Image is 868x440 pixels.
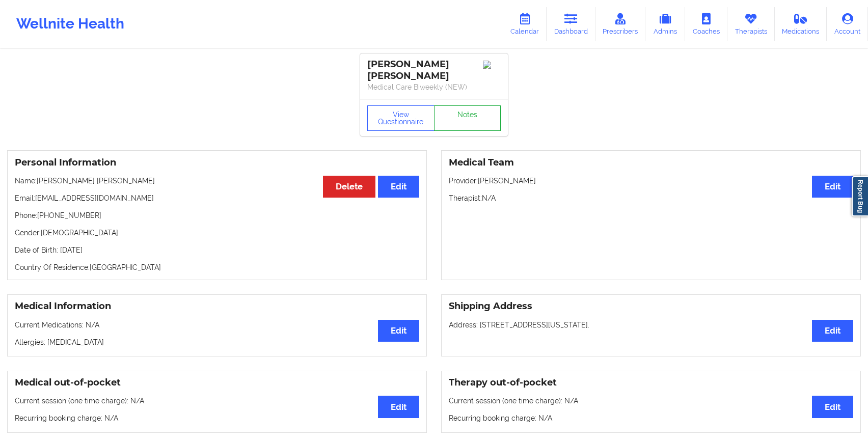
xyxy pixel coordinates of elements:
a: Account [827,7,868,41]
h3: Medical out-of-pocket [15,377,419,389]
div: [PERSON_NAME] [PERSON_NAME] [367,59,501,82]
p: Date of Birth: [DATE] [15,245,419,255]
p: Gender: [DEMOGRAPHIC_DATA] [15,228,419,238]
a: Report Bug [852,176,868,216]
button: Edit [812,320,853,342]
a: Dashboard [547,7,595,41]
button: Edit [812,176,853,198]
a: Coaches [685,7,727,41]
p: Current session (one time charge): N/A [15,396,419,406]
a: Medications [775,7,827,41]
p: Therapist: N/A [449,193,853,203]
p: Phone: [PHONE_NUMBER] [15,210,419,221]
button: Edit [378,396,419,418]
img: Image%2Fplaceholer-image.png [483,61,501,69]
h3: Medical Information [15,300,419,312]
h3: Shipping Address [449,300,853,312]
p: Country Of Residence: [GEOGRAPHIC_DATA] [15,262,419,272]
p: Email: [EMAIL_ADDRESS][DOMAIN_NAME] [15,193,419,203]
p: Recurring booking charge: N/A [15,413,419,423]
p: Recurring booking charge: N/A [449,413,853,423]
p: Provider: [PERSON_NAME] [449,176,853,186]
button: Delete [323,176,375,198]
a: Therapists [727,7,775,41]
button: View Questionnaire [367,105,435,131]
p: Medical Care Biweekly (NEW) [367,82,501,92]
h3: Therapy out-of-pocket [449,377,853,389]
p: Name: [PERSON_NAME] [PERSON_NAME] [15,176,419,186]
h3: Personal Information [15,157,419,169]
a: Calendar [503,7,547,41]
p: Address: [STREET_ADDRESS][US_STATE]. [449,320,853,330]
a: Admins [645,7,685,41]
p: Allergies: [MEDICAL_DATA] [15,337,419,347]
p: Current session (one time charge): N/A [449,396,853,406]
p: Current Medications: N/A [15,320,419,330]
button: Edit [812,396,853,418]
h3: Medical Team [449,157,853,169]
a: Notes [434,105,501,131]
button: Edit [378,320,419,342]
button: Edit [378,176,419,198]
a: Prescribers [595,7,646,41]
